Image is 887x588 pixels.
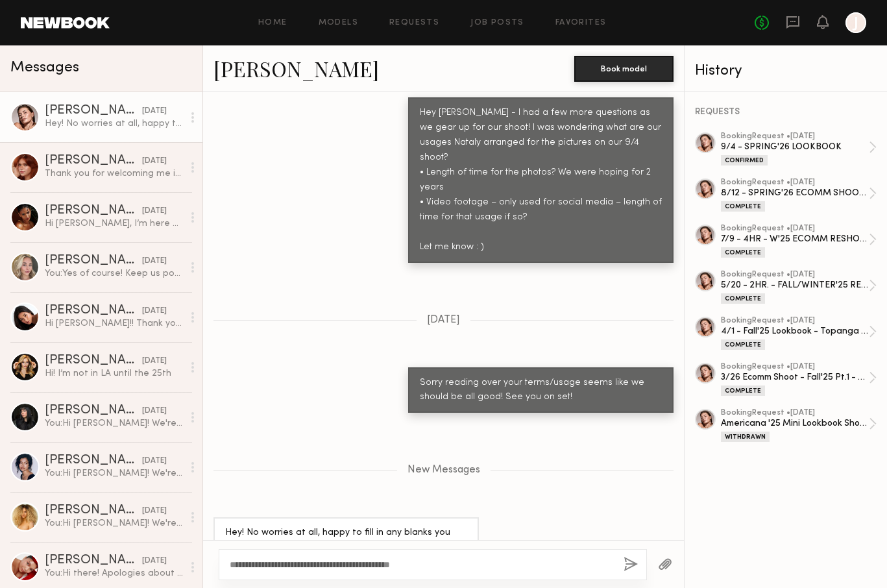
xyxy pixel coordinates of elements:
div: [PERSON_NAME] [45,154,142,167]
div: Complete [721,386,765,396]
div: [PERSON_NAME] [45,254,142,267]
div: 5/20 - 2HR. - FALL/WINTER'25 RESHOOT [721,279,869,291]
a: Job Posts [470,19,524,27]
div: [DATE] [142,255,167,267]
div: booking Request • [DATE] [721,132,869,141]
div: Hey! No worries at all, happy to fill in any blanks you have :) yes the 2 year usage is included ... [45,117,183,130]
div: Hi! I’m not in LA until the 25th [45,367,183,380]
div: Sorry reading over your terms/usage seems like we should be all good! See you on set! [420,376,662,406]
div: [DATE] [142,405,167,417]
div: 8/12 - SPRING'26 ECOMM SHOOT - 7HRS [721,187,869,199]
div: Hey! No worries at all, happy to fill in any blanks you have :) yes the 2 year usage is included ... [225,526,467,556]
div: [PERSON_NAME] [45,454,142,467]
div: [DATE] [142,155,167,167]
div: [DATE] [142,105,167,117]
span: [DATE] [427,315,460,326]
div: [DATE] [142,455,167,467]
span: Messages [10,60,79,75]
button: Book model [574,56,674,82]
div: 7/9 - 4HR - W'25 ECOMM RESHOOT [721,233,869,245]
div: You: Hi [PERSON_NAME]! We're reaching out from the [PERSON_NAME] Jeans wholesale department ([URL... [45,517,183,530]
div: REQUESTS [695,108,877,117]
div: Hey [PERSON_NAME] - I had a few more questions as we gear up for our shoot! I was wondering what ... [420,106,662,255]
div: [DATE] [142,205,167,217]
div: [DATE] [142,355,167,367]
span: New Messages [407,465,480,476]
div: [DATE] [142,305,167,317]
a: bookingRequest •[DATE]5/20 - 2HR. - FALL/WINTER'25 RESHOOTComplete [721,271,877,304]
a: bookingRequest •[DATE]3/26 Ecomm Shoot - Fall'25 Pt.1 - 4HR.Complete [721,363,877,396]
div: Complete [721,339,765,350]
div: 3/26 Ecomm Shoot - Fall'25 Pt.1 - 4HR. [721,371,869,384]
div: booking Request • [DATE] [721,363,869,371]
div: Hi [PERSON_NAME], I’m here but no one is at the front desk :) [45,217,183,230]
a: bookingRequest •[DATE]7/9 - 4HR - W'25 ECOMM RESHOOTComplete [721,225,877,258]
div: [PERSON_NAME] [45,504,142,517]
a: bookingRequest •[DATE]9/4 - SPRING'26 LOOKBOOKConfirmed [721,132,877,165]
div: [PERSON_NAME] [45,304,142,317]
a: Models [319,19,358,27]
div: [PERSON_NAME] [45,204,142,217]
div: [PERSON_NAME] [45,404,142,417]
div: [PERSON_NAME] [45,354,142,367]
div: booking Request • [DATE] [721,178,869,187]
div: Hi [PERSON_NAME]!! Thank you so much for thinking of me!! I’m currently only able to fly out for ... [45,317,183,330]
a: Requests [389,19,439,27]
div: [PERSON_NAME] [45,554,142,567]
a: Favorites [555,19,607,27]
a: Book model [574,62,674,73]
div: [DATE] [142,555,167,567]
div: booking Request • [DATE] [721,409,869,417]
div: Withdrawn [721,432,770,442]
div: You: Hi there! Apologies about that! I let the girls know you were texting the office number sinc... [45,567,183,580]
div: 4/1 - Fall'25 Lookbook - Topanga - 6HRS [721,325,869,337]
div: Complete [721,201,765,212]
div: You: Yes of course! Keep us posted🤗 [45,267,183,280]
div: Complete [721,293,765,304]
div: Complete [721,247,765,258]
a: bookingRequest •[DATE]4/1 - Fall'25 Lookbook - Topanga - 6HRSComplete [721,317,877,350]
div: Thank you for welcoming me in [DATE]! I hope to hear from you soon 💞 [45,167,183,180]
div: booking Request • [DATE] [721,271,869,279]
a: J [845,12,866,33]
a: bookingRequest •[DATE]Americana '25 Mini Lookbook Shoot - 5HRSWithdrawn [721,409,877,442]
div: You: Hi [PERSON_NAME]! We're reaching out from the [PERSON_NAME] Jeans wholesale department ([URL... [45,467,183,480]
div: Confirmed [721,155,768,165]
div: booking Request • [DATE] [721,225,869,233]
div: [DATE] [142,505,167,517]
div: History [695,64,877,79]
div: [PERSON_NAME] [45,104,142,117]
a: Home [258,19,287,27]
div: 9/4 - SPRING'26 LOOKBOOK [721,141,869,153]
div: booking Request • [DATE] [721,317,869,325]
div: You: Hi [PERSON_NAME]! We're reaching out from the [PERSON_NAME] Jeans wholesale department ([URL... [45,417,183,430]
a: bookingRequest •[DATE]8/12 - SPRING'26 ECOMM SHOOT - 7HRSComplete [721,178,877,212]
div: Americana '25 Mini Lookbook Shoot - 5HRS [721,417,869,430]
a: [PERSON_NAME] [213,55,379,82]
